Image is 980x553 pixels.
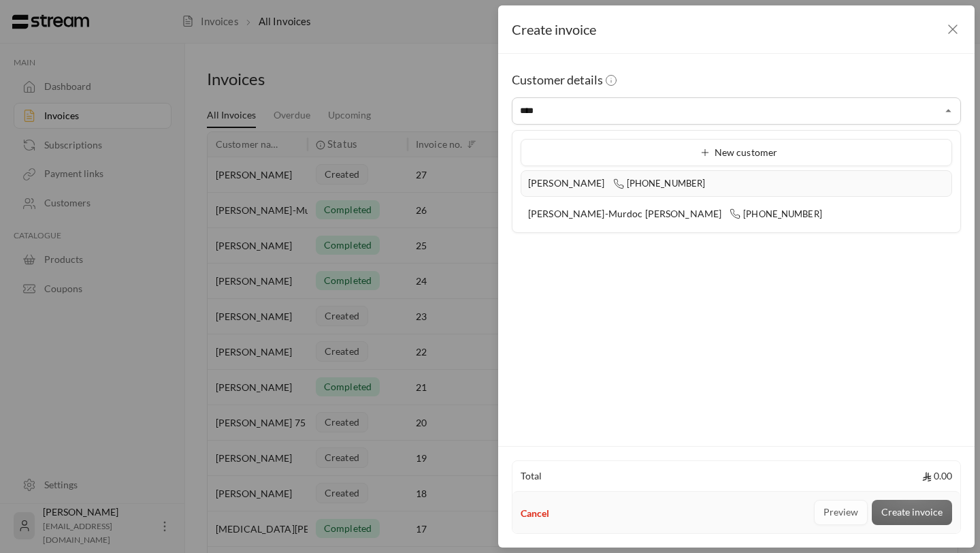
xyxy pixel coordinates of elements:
[941,103,957,119] button: Close
[528,177,605,189] span: [PERSON_NAME]
[922,469,952,483] span: 0.00
[613,178,706,189] span: [PHONE_NUMBER]
[696,146,777,158] span: New customer
[528,208,721,219] span: [PERSON_NAME]-Murdoc [PERSON_NAME]
[521,507,549,520] button: Cancel
[521,469,542,483] span: Total
[730,208,822,219] span: [PHONE_NUMBER]
[512,72,620,87] span: Customer details
[512,21,596,37] span: Create invoice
